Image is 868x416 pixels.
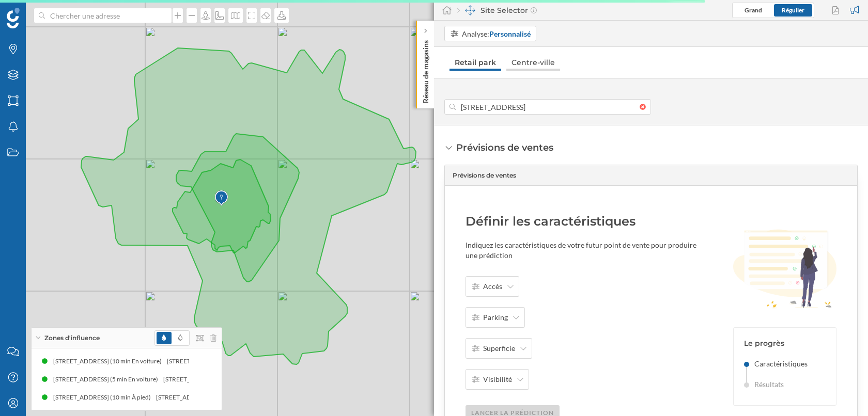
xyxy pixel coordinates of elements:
div: [STREET_ADDRESS] (5 min En voiture) [52,374,162,385]
p: Réseau de magasins [421,36,431,103]
span: Zones d'influence [44,333,100,343]
div: Analyse: [462,28,531,39]
a: Retail park [450,54,501,71]
img: Marker [215,188,228,209]
img: dashboards-manager.svg [465,5,475,15]
li: Caractéristiques [744,359,826,369]
div: [STREET_ADDRESS] (10 min À pied) [155,392,258,403]
div: Le progrès [744,338,826,348]
span: Parking [483,312,508,323]
p: Indiquez les caractéristiques de votre futur point de vente pour produire une prédiction [466,240,707,261]
strong: Personnalisé [489,29,531,38]
span: Visibilité [483,374,512,385]
div: [STREET_ADDRESS] (10 min En voiture) [52,356,166,366]
span: Superficie [483,343,515,354]
li: Résultats [744,379,826,390]
div: Prévisions de ventes [453,171,516,180]
span: Grand [745,6,762,14]
div: Site Selector [457,5,537,15]
h2: Définir les caractéristiques [466,213,707,230]
div: [STREET_ADDRESS] (10 min À pied) [52,392,155,403]
a: Centre-ville [506,54,560,71]
div: Prévisions de ventes [456,141,553,154]
span: Régulier [782,6,804,14]
div: [STREET_ADDRESS] (5 min En voiture) [162,374,272,385]
span: Support [22,7,59,17]
div: [STREET_ADDRESS] (10 min En voiture) [166,356,280,366]
span: Accès [483,281,502,292]
img: Logo Geoblink [7,8,20,28]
